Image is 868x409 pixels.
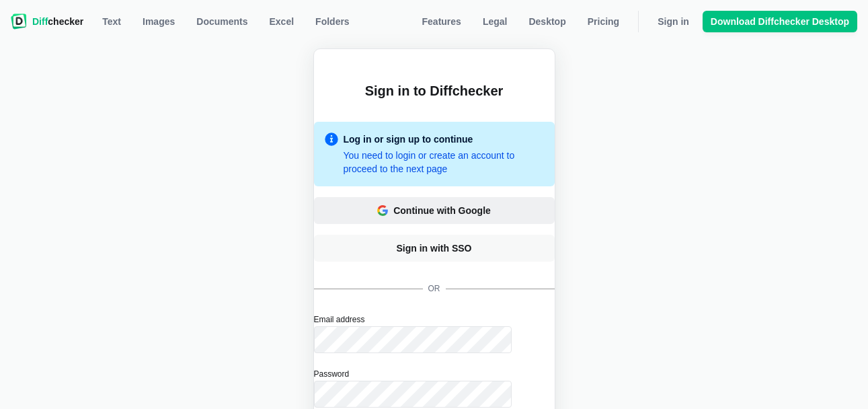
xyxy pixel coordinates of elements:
span: Legal [480,15,510,28]
a: Sign in [649,11,697,32]
div: Continue with Google [393,204,491,217]
input: Password [314,381,512,408]
span: Documents [194,15,250,28]
div: You need to login or create an account to proceed to the next page [325,149,544,176]
a: Diffchecker [11,11,83,32]
span: Pricing [585,15,622,28]
input: Email address [314,326,512,353]
span: Diff [32,16,48,27]
a: Excel [262,11,303,32]
img: Diffchecker logo [11,13,27,30]
span: Sign in with SSO [394,241,475,255]
span: Download Diffchecker Desktop [708,15,852,28]
a: Download Diffchecker Desktop [703,11,857,32]
span: Excel [267,15,297,28]
a: Sign in with SSO [314,235,555,262]
span: Sign in [655,15,692,28]
span: Text [100,15,124,28]
div: Log in or sign up to continue [344,133,473,146]
a: Legal [475,11,516,32]
h2: Sign in to Diffchecker [314,81,555,100]
span: Desktop [526,15,568,28]
span: Folders [313,15,352,28]
a: Text [94,11,129,32]
label: Password [314,369,555,408]
a: Features [414,11,469,32]
label: Email address [314,313,555,353]
button: Folders [307,11,358,32]
div: or [314,272,555,302]
span: Features [420,15,464,28]
button: Continue with Google [314,197,555,224]
span: checker [32,15,83,28]
span: Images [140,15,177,28]
a: Pricing [580,11,627,32]
a: Images [134,11,183,32]
a: Desktop [520,11,574,32]
a: Documents [188,11,255,32]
